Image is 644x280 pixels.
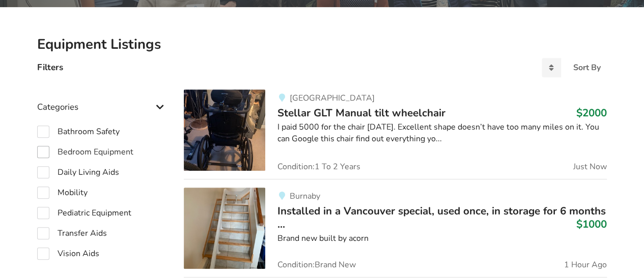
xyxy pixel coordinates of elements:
span: 1 Hour Ago [564,261,607,269]
label: Pediatric Equipment [37,207,131,219]
h3: $1000 [576,217,607,231]
span: Stellar GLT Manual tilt wheelchair [277,106,445,120]
label: Transfer Aids [37,227,107,239]
a: mobility-installed in a vancouver special, used once, in storage for 6 months cost me $12000 Burn... [184,179,607,277]
span: Just Now [573,163,607,171]
div: I paid 5000 for the chair [DATE]. Excellent shape doesn’t have too many miles on it. You can Goog... [277,121,607,145]
img: mobility-stellar glt manual tilt wheelchair [184,89,265,171]
span: [GEOGRAPHIC_DATA] [289,92,374,104]
label: Bedroom Equipment [37,146,133,158]
span: Installed in a Vancouver special, used once, in storage for 6 months ... [277,204,606,231]
span: Condition: Brand New [277,261,356,269]
div: Brand new built by acorn [277,233,607,244]
h3: $2000 [576,106,607,119]
span: Burnaby [289,191,320,202]
div: Categories [37,81,167,117]
img: mobility-installed in a vancouver special, used once, in storage for 6 months cost me $12000 [184,188,265,269]
a: mobility-stellar glt manual tilt wheelchair [GEOGRAPHIC_DATA]Stellar GLT Manual tilt wheelchair$2... [184,89,607,179]
div: Sort By [573,64,601,72]
label: Daily Living Aids [37,166,119,178]
h4: Filters [37,61,63,73]
label: Bathroom Safety [37,126,120,138]
h2: Equipment Listings [37,36,607,53]
label: Mobility [37,186,88,199]
span: Condition: 1 To 2 Years [277,163,360,171]
label: Vision Aids [37,247,99,260]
